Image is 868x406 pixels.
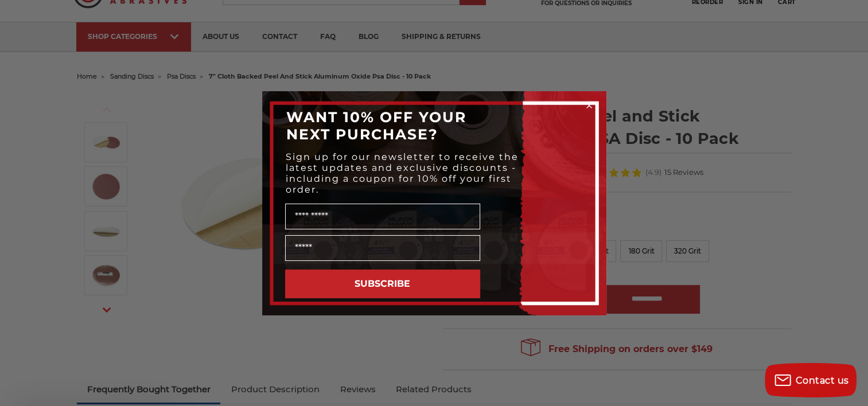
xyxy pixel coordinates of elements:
button: Close dialog [583,100,595,111]
span: WANT 10% OFF YOUR NEXT PURCHASE? [286,108,466,143]
input: Email [285,235,480,261]
span: Contact us [796,375,849,386]
button: SUBSCRIBE [285,270,480,298]
span: Sign up for our newsletter to receive the latest updates and exclusive discounts - including a co... [286,151,519,195]
button: Contact us [765,363,857,397]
